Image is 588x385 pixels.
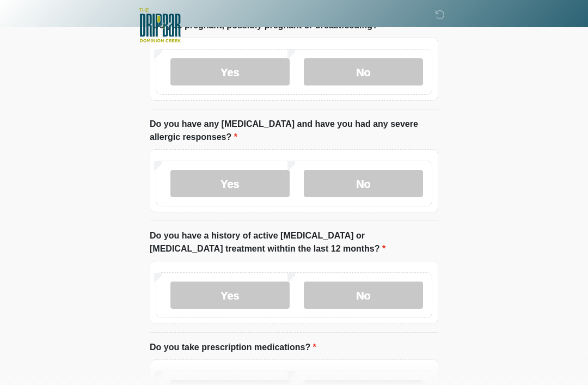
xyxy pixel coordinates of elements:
[304,58,423,85] label: No
[170,282,290,309] label: Yes
[170,58,290,85] label: Yes
[150,341,316,354] label: Do you take prescription medications?
[139,8,181,44] img: The DRIPBaR - San Antonio Dominion Creek Logo
[150,229,438,255] label: Do you have a history of active [MEDICAL_DATA] or [MEDICAL_DATA] treatment withtin the last 12 mo...
[150,118,438,144] label: Do you have any [MEDICAL_DATA] and have you had any severe allergic responses?
[304,170,423,197] label: No
[304,282,423,309] label: No
[170,170,290,197] label: Yes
